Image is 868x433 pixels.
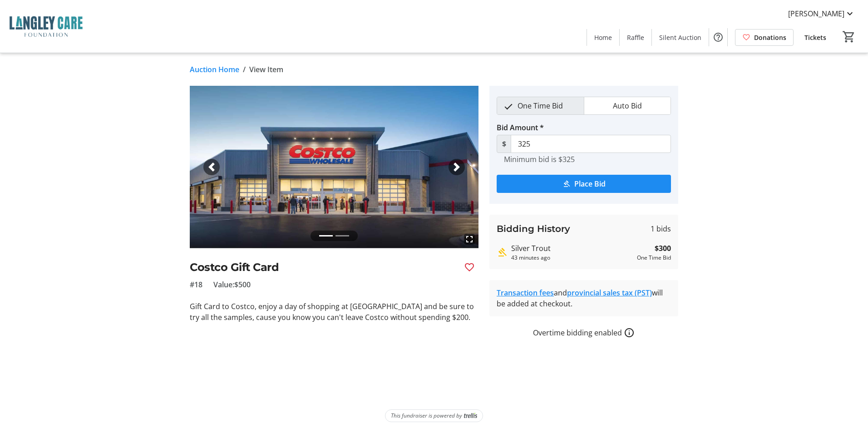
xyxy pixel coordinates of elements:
[497,122,544,133] label: Bid Amount *
[567,288,652,298] a: provincial sales tax (PST)
[781,6,863,21] button: [PERSON_NAME]
[497,175,671,193] button: Place Bid
[497,247,508,258] mat-icon: Highest bid
[190,301,478,323] p: Gift Card to Costco, enjoy a day of shopping at [GEOGRAPHIC_DATA] and be sure to try all the samp...
[497,288,554,298] a: Transaction fees
[190,279,202,290] span: #18
[624,327,635,338] a: How overtime bidding works for silent auctions
[460,258,478,276] button: Favourite
[620,29,651,46] a: Raffle
[511,243,633,254] div: Silver Trout
[651,223,671,234] span: 1 bids
[804,33,826,42] span: Tickets
[464,413,477,419] img: Trellis Logo
[243,64,246,75] span: /
[735,29,794,46] a: Donations
[659,33,701,42] span: Silent Auction
[587,29,619,46] a: Home
[497,135,511,153] span: $
[249,64,283,75] span: View Item
[5,4,86,49] img: Langley Care Foundation 's Logo
[594,33,612,42] span: Home
[574,178,606,189] span: Place Bid
[655,243,671,254] strong: $300
[754,33,786,42] span: Donations
[190,86,478,248] img: Image
[190,259,457,276] h2: Costco Gift Card
[511,254,633,262] div: 43 minutes ago
[652,29,709,46] a: Silent Auction
[607,97,647,114] span: Auto Bid
[504,155,575,164] tr-hint: Minimum bid is $325
[627,33,644,42] span: Raffle
[841,29,857,45] button: Cart
[464,234,475,245] mat-icon: fullscreen
[190,64,239,75] a: Auction Home
[391,412,462,420] span: This fundraiser is powered by
[497,287,671,309] div: and will be added at checkout.
[497,222,570,236] h3: Bidding History
[489,327,678,338] div: Overtime bidding enabled
[213,279,251,290] span: Value: $500
[709,28,727,46] button: Help
[637,254,671,262] div: One Time Bid
[788,8,844,19] span: [PERSON_NAME]
[512,97,568,114] span: One Time Bid
[797,29,833,46] a: Tickets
